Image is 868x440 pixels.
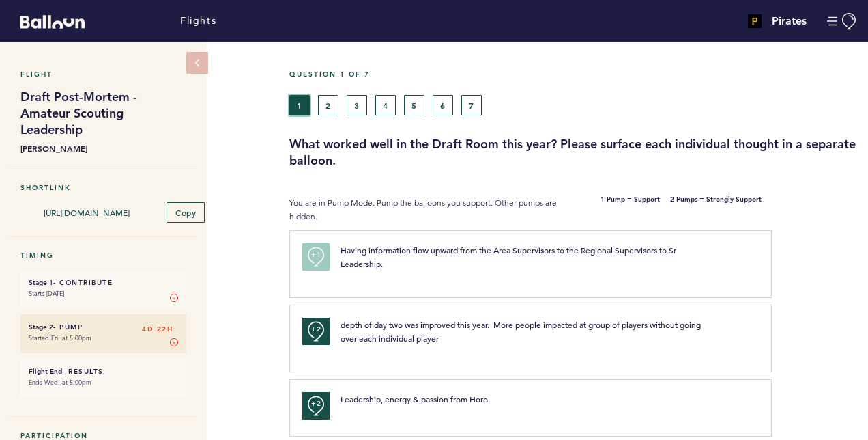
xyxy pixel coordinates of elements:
[827,13,858,30] button: Manage Account
[29,378,91,387] time: Ends Wed. at 5:00pm
[167,202,205,223] button: Copy
[175,207,196,218] span: Copy
[404,95,424,115] button: 5
[180,14,216,29] a: Flights
[601,196,660,223] b: 1 Pump = Support
[318,95,338,115] button: 2
[289,136,858,169] h3: What worked well in the Draft Room this year? Please surface each individual thought in a separat...
[29,322,178,331] h6: - Pump
[302,243,330,271] button: +1
[347,95,367,115] button: 3
[142,322,173,336] span: 4D 22H
[10,14,85,28] a: Balloon
[341,245,678,269] span: Having information flow upward from the Area Supervisors to the Regional Supervisors to Sr Leader...
[29,322,53,331] small: Stage 2
[311,322,321,336] span: +2
[20,141,186,155] b: [PERSON_NAME]
[302,318,330,345] button: +2
[29,278,53,287] small: Stage 1
[670,196,762,223] b: 2 Pumps = Strongly Support
[772,13,807,29] h4: Pirates
[29,289,64,298] time: Starts [DATE]
[433,95,453,115] button: 6
[20,89,186,138] h1: Draft Post-Mortem - Amateur Scouting Leadership
[289,95,310,115] button: 1
[341,319,703,344] span: depth of day two was improved this year. More people impacted at group of players without going o...
[29,333,91,342] time: Started Fri. at 5:00pm
[20,251,186,260] h5: Timing
[20,70,186,79] h5: Flight
[29,367,62,376] small: Flight End
[20,15,85,29] svg: Balloon
[20,183,186,192] h5: Shortlink
[29,367,178,376] h6: - Results
[20,431,186,440] h5: Participation
[311,248,321,262] span: +1
[29,278,178,287] h6: - Contribute
[461,95,482,115] button: 7
[375,95,396,115] button: 4
[311,397,321,411] span: +2
[289,70,858,79] h5: Question 1 of 7
[302,392,330,420] button: +2
[341,394,490,404] span: Leadership, energy & passion from Horo.
[289,196,568,223] p: You are in Pump Mode. Pump the balloons you support. Other pumps are hidden.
